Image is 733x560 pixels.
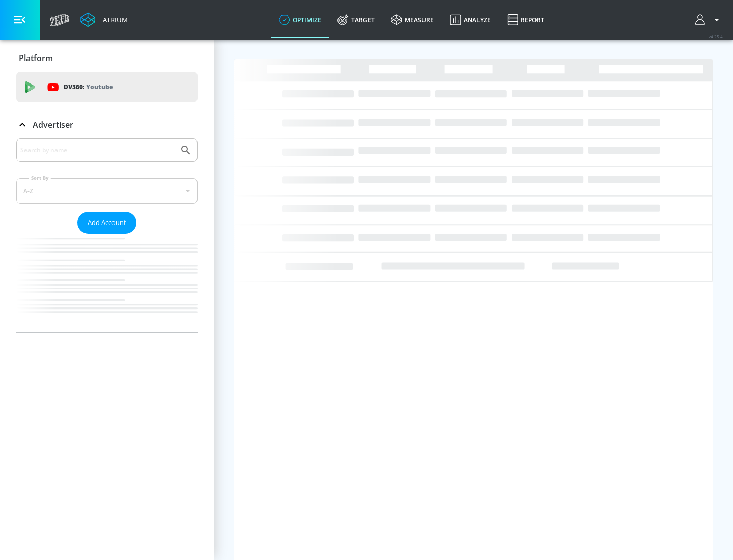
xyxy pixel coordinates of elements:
label: Sort By [29,175,51,181]
a: Report [499,2,552,38]
p: Advertiser [33,119,73,130]
p: DV360: [64,81,113,93]
div: Atrium [99,15,128,24]
div: Platform [16,44,198,72]
a: measure [383,2,442,38]
div: Advertiser [16,138,198,332]
input: Search by name [20,144,175,157]
div: A-Z [16,178,198,204]
nav: list of Advertiser [16,234,198,332]
span: Add Account [88,217,126,229]
p: Platform [19,52,53,64]
a: Analyze [442,2,499,38]
button: Add Account [77,212,136,234]
a: Atrium [80,12,128,27]
p: Youtube [86,81,113,92]
div: DV360: Youtube [16,72,198,102]
span: v 4.25.4 [709,34,723,39]
div: Advertiser [16,110,198,139]
a: Target [329,2,383,38]
a: optimize [271,2,329,38]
